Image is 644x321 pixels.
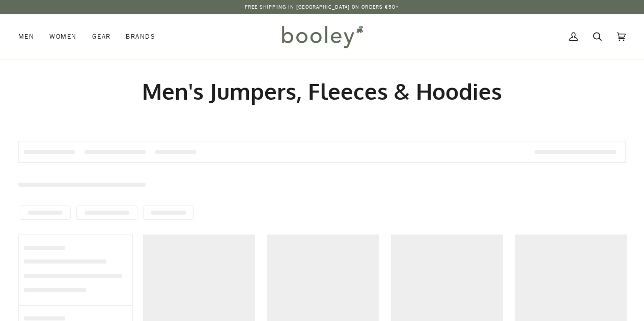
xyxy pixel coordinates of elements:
a: Men [18,14,42,59]
img: Booley [277,22,367,51]
a: Women [42,14,84,59]
span: Gear [92,32,111,42]
p: Free Shipping in [GEOGRAPHIC_DATA] on Orders €50+ [245,3,400,11]
span: Men [18,32,34,42]
span: Brands [126,32,155,42]
a: Gear [85,14,119,59]
a: Brands [118,14,163,59]
h1: Men's Jumpers, Fleeces & Hoodies [18,77,626,105]
span: Women [49,32,76,42]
